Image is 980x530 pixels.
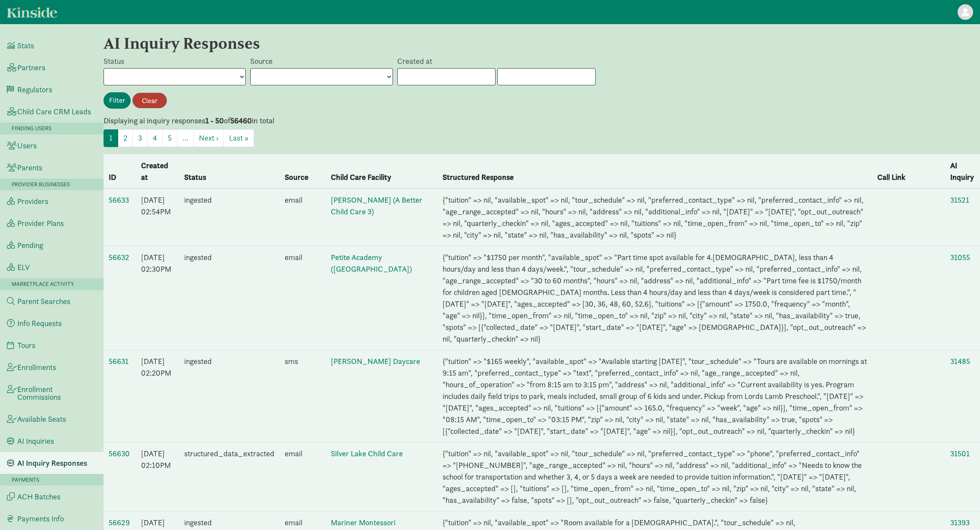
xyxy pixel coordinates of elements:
a: 31485 [950,356,970,366]
a: Next › [193,129,224,147]
span: Parent Searches [17,298,70,305]
td: ingested [179,350,280,442]
span: ACH Batches [17,493,60,501]
span: Parents [17,164,42,172]
td: sms [280,350,326,442]
td: [DATE] 02:10PM [136,442,179,511]
span: Tours [17,342,35,349]
a: Mariner Montessori [331,517,396,527]
input: Filter [104,92,131,109]
a: 56632 [109,252,129,262]
th: Status [179,154,280,188]
a: Last » [223,129,254,147]
span: Available Seats [17,415,66,423]
span: Enrollment Commissions [17,386,97,401]
span: Enrollments [17,364,56,371]
a: [PERSON_NAME] (A Better Child Care 3) [331,195,422,216]
span: ELV [17,263,30,271]
td: [DATE] 02:20PM [136,350,179,442]
span: Payments Info [17,515,64,523]
span: Users [17,142,37,150]
span: Pending [17,241,43,249]
td: structured_data_extracted [179,442,280,511]
a: 56631 [109,356,129,366]
span: Payments [12,476,39,483]
a: 4 [147,129,163,147]
td: ingested [179,246,280,350]
th: Source [280,154,326,188]
th: Call Link [872,154,945,188]
a: Silver Lake Child Care [331,448,403,458]
label: Created at [397,56,432,66]
span: Regulators [17,86,52,94]
td: {"tuition" => "$1750 per month", "available_spot" => "Part time spot available for 4.[DEMOGRAPHIC... [437,246,873,350]
span: Finding Users [12,125,51,132]
h3: AI Inquiry Responses [104,34,531,52]
a: 31055 [950,252,970,262]
label: Source [250,56,273,66]
span: AI Inquiries [17,437,54,445]
span: Partners [17,64,45,72]
span: Providers [17,198,48,205]
a: 56629 [109,517,130,527]
a: 5 [162,129,177,147]
td: {"tuition" => nil, "available_spot" => nil, "tour_schedule" => nil, "preferred_contact_type" => "... [437,442,873,511]
td: email [280,246,326,350]
a: 31521 [950,195,969,205]
a: 2 [118,129,133,147]
strong: Displaying ai inquiry responses of in total [104,116,274,125]
td: [DATE] 02:30PM [136,246,179,350]
td: [DATE] 02:54PM [136,188,179,246]
a: 56633 [109,195,129,205]
td: {"tuition" => nil, "available_spot" => nil, "tour_schedule" => nil, "preferred_contact_type" => n... [437,188,873,246]
span: AI Inquiry Responses [17,459,87,467]
span: Marketplace Activity [12,280,74,288]
th: ID [104,154,136,188]
th: Child Care Facility [326,154,437,188]
td: {"tuition" => "$165 weekly", "available_spot" => "Available starting [DATE]", "tour_schedule" => ... [437,350,873,442]
span: Stats [17,42,34,50]
th: Created at [136,154,179,188]
a: 31393 [950,517,970,527]
a: Petite Academy ([GEOGRAPHIC_DATA]) [331,252,412,274]
th: Structured Response [437,154,873,188]
input: Clear [132,93,167,108]
a: [PERSON_NAME] Daycare [331,356,420,366]
span: Child Care CRM Leads [17,108,91,116]
a: 31501 [950,448,970,458]
a: 1 [104,129,118,147]
span: Provider Businesses [12,181,70,188]
td: email [280,188,326,246]
span: Info Requests [17,320,62,327]
a: 56630 [109,448,130,458]
b: 1 - 50 [205,116,224,125]
label: Status [104,56,124,66]
a: 3 [132,129,148,147]
td: ingested [179,188,280,246]
th: AI Inquiry [945,154,980,188]
span: Provider Plans [17,220,64,227]
td: email [280,442,326,511]
b: 56460 [230,116,252,125]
